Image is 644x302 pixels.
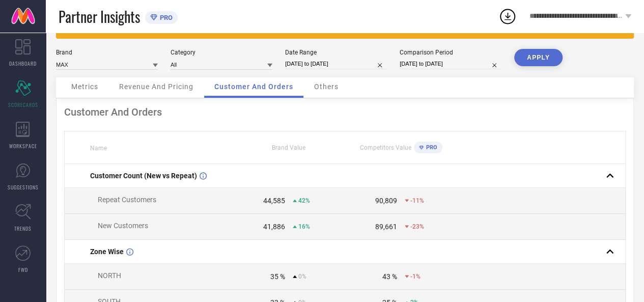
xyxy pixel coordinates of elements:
[71,83,98,91] span: Metrics
[157,14,173,21] span: PRO
[14,225,32,232] span: TRENDS
[298,223,310,230] span: 16%
[18,266,28,273] span: FWD
[98,222,148,230] span: New Customers
[285,59,387,69] input: Select date range
[214,83,293,91] span: Customer And Orders
[298,197,310,204] span: 42%
[171,49,272,56] div: Category
[375,223,397,231] div: 89,661
[314,83,339,91] span: Others
[382,272,397,281] div: 43 %
[375,197,397,205] div: 90,809
[9,142,37,150] span: WORKSPACE
[98,196,156,204] span: Repeat Customers
[8,101,38,108] span: SCORECARDS
[90,172,197,180] span: Customer Count (New vs Repeat)
[360,144,411,151] span: Competitors Value
[400,59,501,69] input: Select comparison period
[64,106,626,118] div: Customer And Orders
[410,197,424,204] span: -11%
[9,60,37,67] span: DASHBOARD
[270,272,285,281] div: 35 %
[90,248,124,256] span: Zone Wise
[59,6,140,27] span: Partner Insights
[498,7,517,25] div: Open download list
[410,273,421,280] span: -1%
[90,145,107,152] span: Name
[98,271,121,280] span: NORTH
[424,144,437,151] span: PRO
[400,49,501,56] div: Comparison Period
[298,273,306,280] span: 0%
[272,144,305,151] span: Brand Value
[8,183,39,191] span: SUGGESTIONS
[514,49,563,66] button: APPLY
[263,197,285,205] div: 44,585
[263,223,285,231] div: 41,886
[410,223,424,230] span: -23%
[285,49,387,56] div: Date Range
[56,49,158,56] div: Brand
[119,83,193,91] span: Revenue And Pricing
